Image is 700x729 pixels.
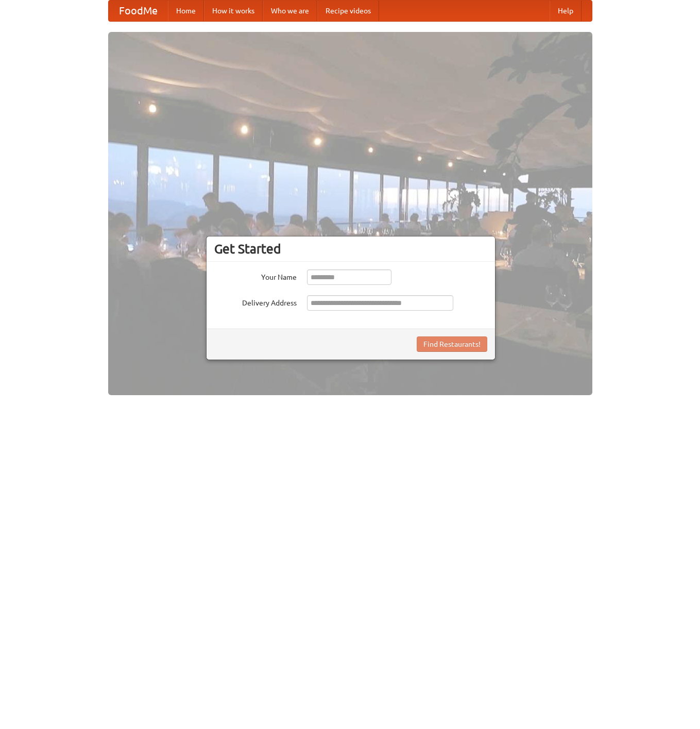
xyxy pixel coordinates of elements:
[168,1,204,21] a: Home
[214,241,487,257] h3: Get Started
[263,1,317,21] a: Who we are
[317,1,379,21] a: Recipe videos
[204,1,263,21] a: How it works
[550,1,582,21] a: Help
[417,336,487,352] button: Find Restaurants!
[214,269,297,282] label: Your Name
[214,295,297,308] label: Delivery Address
[109,1,168,21] a: FoodMe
